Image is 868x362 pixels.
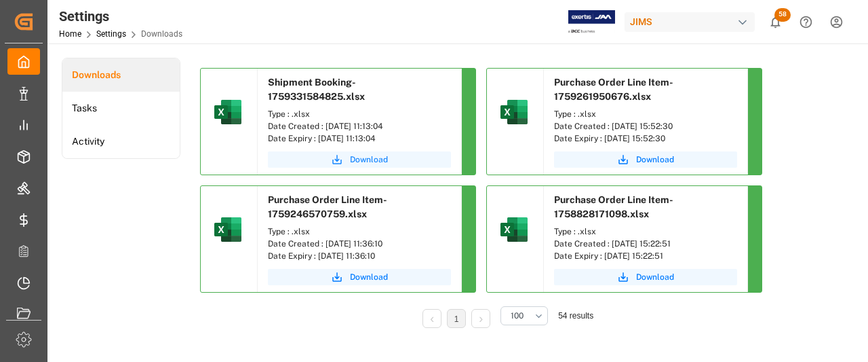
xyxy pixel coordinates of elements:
img: Exertis%20JAM%20-%20Email%20Logo.jpg_1722504956.jpg [568,10,615,34]
div: Date Expiry : [DATE] 15:22:51 [554,250,737,262]
span: Purchase Order Line Item-1758828171098.xlsx [554,194,673,219]
div: Date Created : [DATE] 15:52:30 [554,120,737,132]
img: microsoft-excel-2019--v1.png [498,96,530,128]
span: Download [350,153,388,166]
button: open menu [500,306,548,325]
a: Settings [96,29,126,39]
span: Download [636,153,674,166]
button: JIMS [625,9,760,35]
div: Date Expiry : [DATE] 11:36:10 [268,250,451,262]
button: Download [268,151,451,168]
img: microsoft-excel-2019--v1.png [212,213,244,246]
img: microsoft-excel-2019--v1.png [498,213,530,246]
li: 1 [447,309,466,328]
span: Download [350,271,388,283]
span: Shipment Booking-1759331584825.xlsx [268,77,365,102]
div: Type : .xlsx [268,225,451,238]
button: Download [554,269,737,285]
span: Purchase Order Line Item-1759246570759.xlsx [268,194,387,219]
a: Activity [62,125,180,158]
span: 54 results [558,311,593,321]
span: Purchase Order Line Item-1759261950676.xlsx [554,77,673,102]
div: JIMS [625,12,755,32]
span: 100 [511,310,524,322]
li: Next Page [471,309,490,328]
a: Downloads [62,58,180,92]
button: Help Center [791,7,821,37]
div: Date Expiry : [DATE] 15:52:30 [554,132,737,145]
div: Type : .xlsx [268,108,451,120]
div: Type : .xlsx [554,108,737,120]
div: Date Created : [DATE] 11:13:04 [268,120,451,132]
div: Type : .xlsx [554,225,737,238]
div: Date Created : [DATE] 15:22:51 [554,238,737,250]
img: microsoft-excel-2019--v1.png [212,96,244,128]
a: Home [59,29,81,39]
a: Tasks [62,92,180,125]
button: Download [268,269,451,285]
span: 58 [774,8,791,22]
span: Download [636,271,674,283]
button: Download [554,151,737,168]
button: show 58 new notifications [760,7,791,37]
div: Date Created : [DATE] 11:36:10 [268,238,451,250]
a: 1 [454,314,459,324]
li: Previous Page [422,309,441,328]
div: Date Expiry : [DATE] 11:13:04 [268,132,451,145]
div: Settings [59,6,182,26]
